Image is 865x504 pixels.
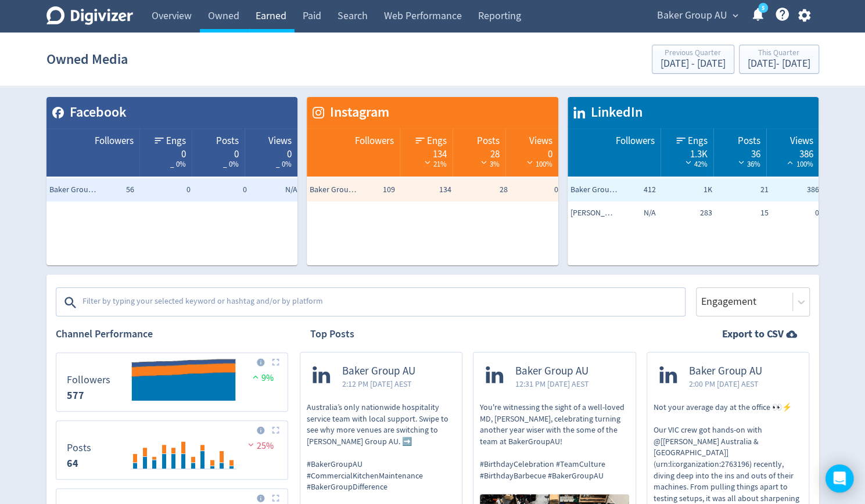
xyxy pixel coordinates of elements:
strong: 577 [67,388,84,402]
div: 0 [198,147,239,157]
div: 36 [719,147,760,157]
h2: Top Posts [310,327,354,341]
td: 412 [602,178,659,201]
span: 2:00 PM [DATE] AEST [689,378,762,390]
div: Previous Quarter [661,49,726,59]
div: [DATE] - [DATE] [661,59,726,69]
td: 386 [771,178,828,201]
img: Placeholder [272,494,279,502]
a: 5 [758,3,768,13]
span: LinkedIn [585,103,643,123]
strong: Export to CSV [722,327,784,341]
img: negative-performance-white.svg [524,158,536,167]
span: Engs [427,134,447,148]
span: Baker Group AU [689,365,762,378]
span: Followers [355,134,394,148]
div: 0 [145,147,186,157]
h1: Owned Media [46,41,128,78]
span: 12:31 PM [DATE] AEST [515,378,589,390]
span: Baker Group AU [515,365,589,378]
span: Posts [477,134,500,148]
span: 9% [250,372,274,384]
span: Views [789,134,813,148]
div: 0 [250,147,292,157]
td: 0 [771,201,828,225]
button: Baker Group AU [653,6,741,25]
span: Baker Group AU [49,184,96,196]
span: 100% [784,159,813,169]
span: 36% [735,159,760,169]
svg: Followers 0 [61,358,283,406]
td: 0 [137,178,193,201]
span: Posts [738,134,760,148]
div: [DATE] - [DATE] [748,59,810,69]
span: Instagram [324,103,389,123]
span: Views [529,134,552,148]
p: You're witnessing the sight of a well-loved MD, [PERSON_NAME], celebrating turning another year w... [480,402,629,481]
span: Posts [216,134,239,148]
td: N/A [602,201,659,225]
span: Followers [616,134,655,148]
span: 42% [683,159,708,169]
td: 15 [715,201,771,225]
img: negative-performance.svg [245,440,257,449]
svg: Posts 64 [61,426,283,474]
td: 134 [398,178,454,201]
img: negative-performance-white.svg [735,158,747,167]
div: 0 [511,147,552,157]
span: _ 0% [170,159,186,169]
text: 5 [761,4,764,12]
td: 0 [193,178,250,201]
img: negative-performance-white.svg [478,158,490,167]
span: 25% [245,440,274,452]
img: Placeholder [272,358,279,366]
span: Scott Baker [570,207,617,219]
dt: Posts [67,441,91,455]
button: Previous Quarter[DATE] - [DATE] [652,45,734,74]
span: Baker Group AU [310,184,356,196]
div: 386 [772,147,813,157]
span: Engs [688,134,708,148]
span: _ 0% [223,159,239,169]
strong: 64 [67,456,78,470]
p: Australia’s only nationwide hospitality service team with local support. Swipe to see why more ve... [307,402,456,493]
td: 56 [81,178,138,201]
button: This Quarter[DATE]- [DATE] [739,45,819,74]
img: Placeholder [272,426,279,434]
span: _ 0% [276,159,292,169]
td: 109 [342,178,398,201]
img: positive-performance-white.svg [784,158,796,167]
span: 3% [478,159,500,169]
td: 1K [659,178,715,201]
td: 0 [511,178,567,201]
h2: Channel Performance [56,327,288,341]
img: negative-performance-white.svg [683,158,694,167]
td: 21 [715,178,771,201]
span: Baker Group AU [570,184,617,196]
div: Open Intercom Messenger [825,465,853,492]
img: positive-performance.svg [250,372,261,381]
img: negative-performance-white.svg [422,158,433,167]
div: 1.3K [666,147,708,157]
td: N/A [250,178,306,201]
span: 100% [524,159,552,169]
span: expand_more [730,10,741,21]
span: 21% [422,159,447,169]
span: Baker Group AU [657,6,727,25]
table: customized table [568,97,819,265]
span: Baker Group AU [342,365,415,378]
span: 2:12 PM [DATE] AEST [342,378,415,390]
div: 134 [405,147,447,157]
span: Views [268,134,292,148]
td: 28 [454,178,511,201]
td: 283 [659,201,715,225]
span: Facebook [64,103,127,123]
table: customized table [46,97,298,265]
span: Followers [95,134,134,148]
div: 28 [458,147,500,157]
span: Engs [166,134,186,148]
div: This Quarter [748,49,810,59]
table: customized table [307,97,558,265]
dt: Followers [67,373,110,387]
